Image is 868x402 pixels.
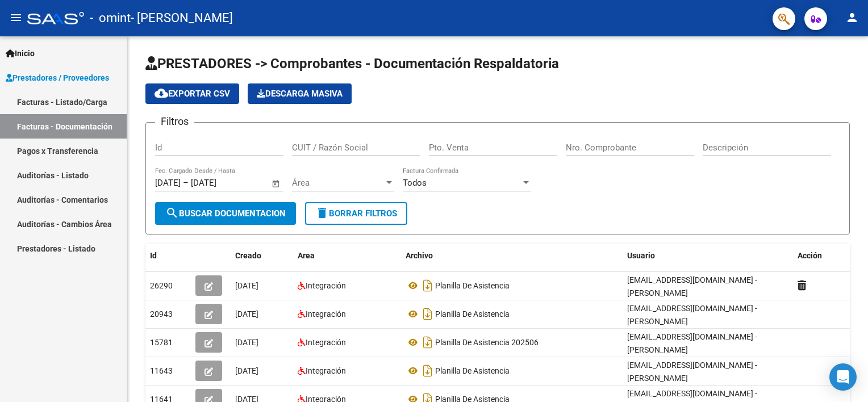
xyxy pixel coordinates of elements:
span: Área [292,178,384,188]
span: [DATE] [235,338,258,347]
datatable-header-cell: Acción [793,244,850,268]
span: Planilla De Asistencia [435,366,510,375]
span: Archivo [406,251,433,260]
datatable-header-cell: Usuario [623,244,793,268]
datatable-header-cell: Creado [231,244,293,268]
span: Usuario [627,251,655,260]
span: Inicio [6,47,35,60]
span: 15781 [150,338,173,347]
button: Borrar Filtros [305,202,407,225]
span: Buscar Documentacion [165,208,286,219]
span: Planilla De Asistencia [435,281,510,290]
mat-icon: cloud_download [155,86,168,100]
i: Descargar documento [420,277,435,295]
span: - omint [90,6,131,31]
span: [DATE] [235,309,258,319]
span: Planilla De Asistencia 202506 [435,338,539,347]
datatable-header-cell: Id [145,244,191,268]
span: Acción [798,251,822,260]
mat-icon: delete [315,206,329,220]
input: Fecha fin [191,178,246,188]
span: [EMAIL_ADDRESS][DOMAIN_NAME] - [PERSON_NAME] [627,304,757,326]
button: Buscar Documentacion [155,202,296,225]
span: 20943 [150,309,173,319]
span: [DATE] [235,366,258,375]
span: Planilla De Asistencia [435,309,510,319]
span: Area [298,251,315,260]
span: Todos [403,178,427,188]
span: 11643 [150,366,173,375]
span: Integración [306,281,346,290]
i: Descargar documento [420,333,435,351]
mat-icon: menu [9,11,23,24]
span: Creado [235,251,261,260]
span: [DATE] [235,281,258,290]
span: 26290 [150,281,173,290]
input: Fecha inicio [155,178,181,188]
span: Id [150,251,157,260]
span: Integración [306,309,346,319]
span: [EMAIL_ADDRESS][DOMAIN_NAME] - [PERSON_NAME] [627,332,757,354]
span: Exportar CSV [155,89,230,99]
span: Prestadores / Proveedores [6,72,109,84]
div: Open Intercom Messenger [829,363,857,391]
h3: Filtros [155,114,194,129]
span: Borrar Filtros [315,208,397,219]
i: Descargar documento [420,305,435,323]
span: PRESTADORES -> Comprobantes - Documentación Respaldatoria [145,56,559,72]
button: Open calendar [270,177,283,190]
button: Exportar CSV [145,83,239,104]
span: - [PERSON_NAME] [131,6,233,31]
i: Descargar documento [420,362,435,380]
button: Descarga Masiva [248,83,352,104]
datatable-header-cell: Archivo [401,244,623,268]
span: Integración [306,338,346,347]
span: Descarga Masiva [257,89,343,99]
datatable-header-cell: Area [293,244,401,268]
span: Integración [306,366,346,375]
mat-icon: person [845,11,859,24]
span: [EMAIL_ADDRESS][DOMAIN_NAME] - [PERSON_NAME] [627,361,757,383]
app-download-masive: Descarga masiva de comprobantes (adjuntos) [248,83,352,104]
span: [EMAIL_ADDRESS][DOMAIN_NAME] - [PERSON_NAME] [627,275,757,298]
mat-icon: search [165,206,179,220]
span: – [183,178,189,188]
